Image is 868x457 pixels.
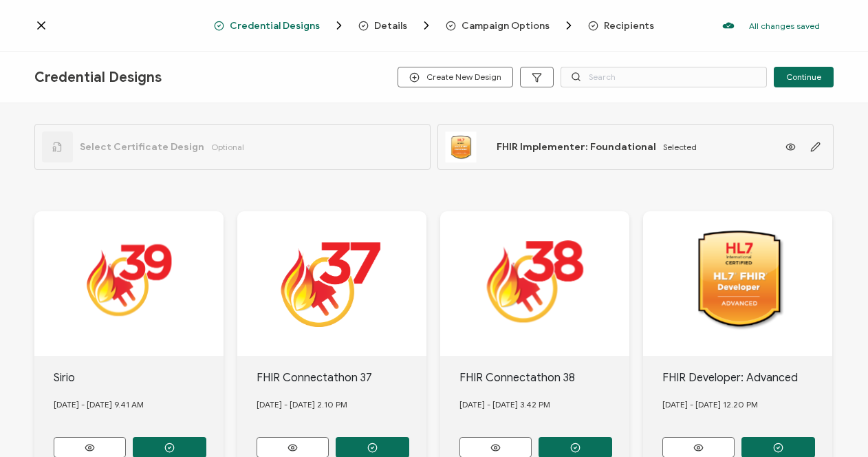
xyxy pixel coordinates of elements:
[409,72,501,83] span: Create New Design
[257,386,427,423] div: [DATE] - [DATE] 2.10 PM
[211,142,244,152] span: Optional
[214,19,654,32] div: Breadcrumb
[230,21,320,31] span: Credential Designs
[257,370,427,386] div: FHIR Connectathon 37
[459,370,630,386] div: FHIR Connectathon 38
[398,67,513,87] button: Create New Design
[774,67,834,87] button: Continue
[799,391,868,457] iframe: Chat Widget
[588,21,654,31] span: Recipients
[561,67,767,87] input: Search
[662,386,833,423] div: [DATE] - [DATE] 12.20 PM
[80,141,204,153] span: Select Certificate Design
[446,19,576,32] span: Campaign Options
[34,69,162,86] span: Credential Designs
[749,21,820,31] p: All changes saved
[663,142,697,152] span: Selected
[604,21,654,31] span: Recipients
[462,21,550,31] span: Campaign Options
[662,370,833,386] div: FHIR Developer: Advanced
[214,19,346,32] span: Credential Designs
[786,73,821,81] span: Continue
[54,370,224,386] div: Sirio
[54,386,224,423] div: [DATE] - [DATE] 9.41 AM
[459,386,630,423] div: [DATE] - [DATE] 3.42 PM
[497,141,656,153] span: FHIR Implementer: Foundational
[358,19,433,32] span: Details
[374,21,407,31] span: Details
